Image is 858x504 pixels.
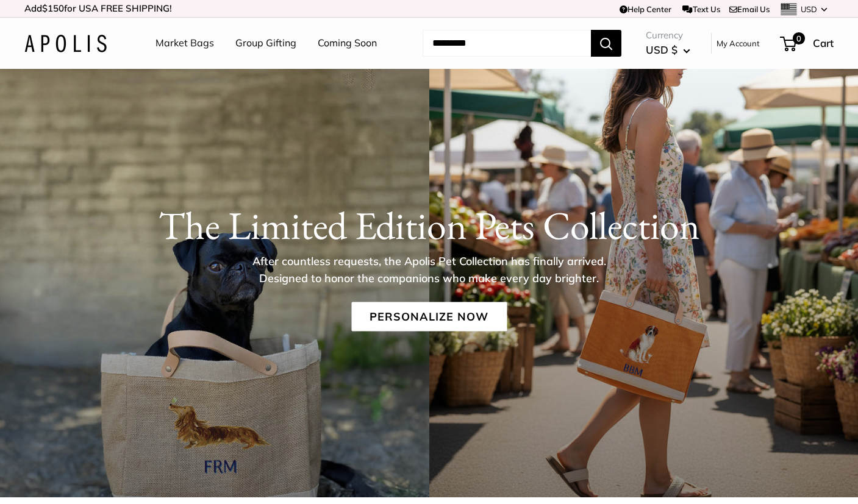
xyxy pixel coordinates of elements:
a: Group Gifting [235,34,296,52]
span: $150 [42,2,64,14]
a: 0 Cart [781,34,834,53]
button: Search [591,30,621,57]
span: Cart [813,37,834,49]
a: Email Us [729,4,770,14]
a: Market Bags [156,34,214,52]
a: Personalize Now [351,302,507,331]
a: Text Us [682,4,720,14]
a: Help Center [620,4,671,14]
span: Currency [646,27,690,44]
h1: The Limited Edition Pets Collection [24,202,834,248]
button: USD $ [646,40,690,60]
p: After countless requests, the Apolis Pet Collection has finally arrived. Designed to honor the co... [231,252,627,286]
span: USD $ [646,43,677,56]
span: USD [801,4,817,14]
img: Apolis [24,35,107,52]
a: Coming Soon [318,34,377,52]
a: My Account [717,36,760,51]
span: 0 [793,32,805,44]
input: Search... [423,30,591,57]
